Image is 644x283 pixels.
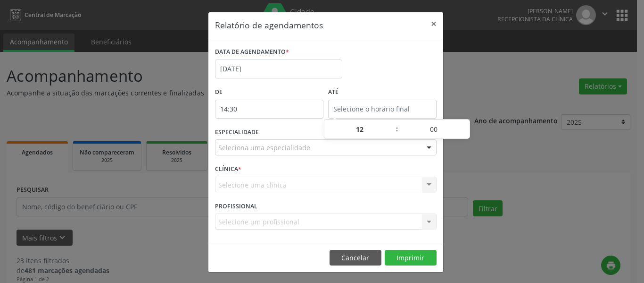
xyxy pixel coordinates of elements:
[328,100,437,119] input: Selecione o horário final
[215,100,323,119] input: Selecione o horário inicial
[398,120,470,139] input: Minute
[218,143,310,153] span: Seleciona uma especialidade
[424,12,443,35] button: Close
[385,250,437,266] button: Imprimir
[330,250,381,266] button: Cancelar
[215,125,259,140] label: ESPECIALIDADE
[215,85,323,100] label: De
[324,120,396,139] input: Hour
[215,60,342,78] input: Selecione uma data ou intervalo
[215,19,323,31] h5: Relatório de agendamentos
[215,199,257,214] label: PROFISSIONAL
[215,45,289,60] label: DATA DE AGENDAMENTO
[396,120,398,138] span: :
[215,162,241,177] label: CLÍNICA
[328,85,437,100] label: ATÉ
